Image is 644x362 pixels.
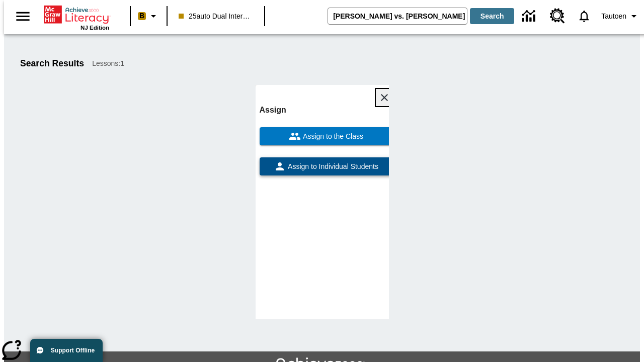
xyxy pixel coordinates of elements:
span: Support Offline [51,347,95,354]
span: NJ Edition [80,25,109,31]
span: Assign to the Class [301,131,363,142]
h6: Assign [260,103,393,117]
button: Support Offline [30,339,103,362]
button: Boost Class color is peach. Change class color [134,7,164,25]
button: Assign to Individual Students [260,157,393,175]
span: Assign to Individual Students [286,161,378,172]
button: Assign to the Class [260,127,393,145]
span: Tautoen [601,11,626,22]
input: search field [328,8,467,24]
span: 25auto Dual International [179,11,253,22]
a: Resource Center, Will open in new tab [544,3,571,30]
span: B [139,10,144,22]
div: lesson details [256,85,389,319]
button: Close [376,89,393,106]
span: Lessons : 1 [92,58,124,69]
button: Open side menu [8,2,38,31]
h1: Search Results [20,58,84,69]
a: Notifications [571,3,597,29]
button: Search [470,8,514,24]
a: Home [44,5,109,25]
button: Profile/Settings [597,7,644,25]
a: Data Center [516,3,544,30]
div: Home [44,4,109,31]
